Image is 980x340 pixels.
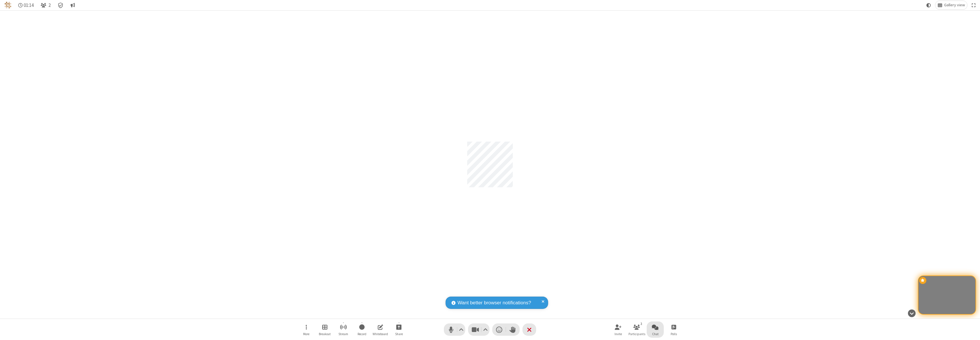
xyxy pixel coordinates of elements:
[647,321,664,338] button: Open chat
[468,323,489,336] button: Stop video (⌘+Shift+V)
[671,332,677,336] span: Polls
[652,332,659,336] span: Chat
[935,1,967,9] button: Change layout
[303,332,309,336] span: More
[969,1,978,9] button: Fullscreen
[298,321,315,338] button: Open menu
[5,2,11,9] img: QA Selenium DO NOT DELETE OR CHANGE
[390,321,407,338] button: Start sharing
[444,323,465,336] button: Mute (⌘+Shift+A)
[628,332,645,336] span: Participants
[372,321,389,338] button: Open shared whiteboard
[24,3,34,8] span: 01:14
[614,332,622,336] span: Invite
[639,321,644,326] div: 2
[458,323,465,336] button: Audio settings
[38,1,53,9] button: Open participant list
[373,332,388,336] span: Whiteboard
[338,332,348,336] span: Stream
[492,323,506,336] button: Send a reaction
[319,332,331,336] span: Breakout
[610,321,627,338] button: Invite participants (⌘+Shift+I)
[358,332,366,336] span: Record
[924,1,933,9] button: Using system theme
[16,1,36,9] div: Timer
[628,321,645,338] button: Open participant list
[335,321,352,338] button: Start streaming
[906,306,918,320] button: Hide
[55,1,66,9] div: Meeting details Encryption enabled
[458,299,531,307] span: Want better browser notifications?
[665,321,682,338] button: Open poll
[506,323,520,336] button: Raise hand
[944,3,965,7] span: Gallery view
[395,332,403,336] span: Share
[48,3,51,8] span: 2
[353,321,370,338] button: Start recording
[316,321,333,338] button: Manage Breakout Rooms
[482,323,489,336] button: Video setting
[68,1,77,9] button: Conversation
[522,323,536,336] button: End or leave meeting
